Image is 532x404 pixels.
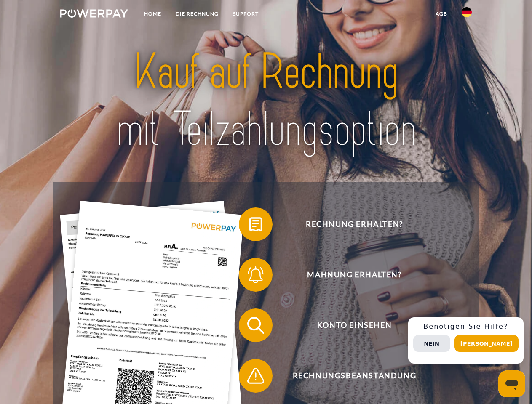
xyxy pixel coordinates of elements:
a: SUPPORT [226,6,266,21]
span: Mahnung erhalten? [251,258,457,292]
span: Konto einsehen [251,308,457,342]
button: Rechnung erhalten? [239,207,458,241]
img: title-powerpay_de.svg [80,40,452,161]
span: Rechnung erhalten? [251,207,457,241]
button: [PERSON_NAME] [454,335,519,352]
a: agb [428,6,454,21]
img: qb_search.svg [245,315,266,336]
img: logo-powerpay-white.svg [60,9,128,18]
img: qb_bell.svg [245,264,266,285]
button: Konto einsehen [239,308,458,342]
img: qb_bill.svg [245,214,266,235]
a: Home [137,6,168,21]
button: Nein [413,335,450,352]
div: Schnellhilfe [408,317,524,364]
img: de [462,7,472,17]
button: Rechnungsbeanstandung [239,359,458,393]
h3: Benötigen Sie Hilfe? [413,322,519,331]
img: qb_warning.svg [245,365,266,386]
span: Rechnungsbeanstandung [251,359,457,393]
a: DIE RECHNUNG [168,6,226,21]
iframe: Schaltfläche zum Öffnen des Messaging-Fensters [498,370,525,397]
button: Mahnung erhalten? [239,258,458,292]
